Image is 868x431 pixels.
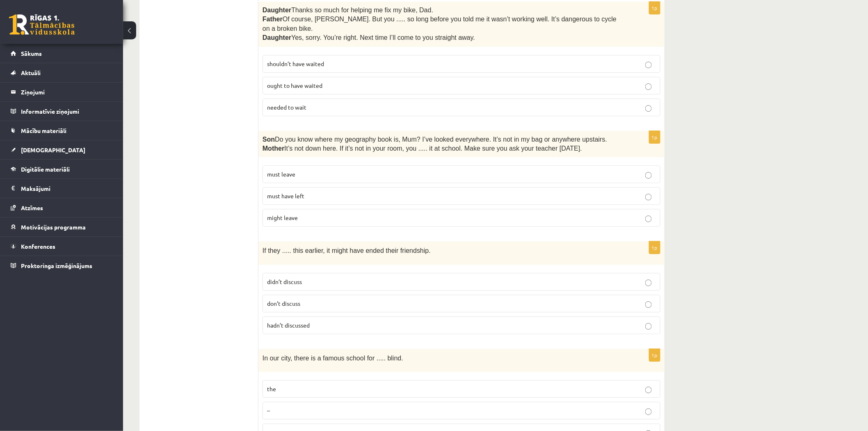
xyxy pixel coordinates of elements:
[11,83,113,101] a: Ziņojumi
[21,243,55,250] span: Konferences
[267,103,306,111] span: needed to wait
[21,179,113,198] legend: Maksājumi
[11,44,113,63] a: Sākums
[21,223,86,231] span: Motivācijas programma
[645,387,652,393] input: the
[645,194,652,200] input: must have left
[11,179,113,198] a: Maksājumi
[263,16,283,23] span: Father
[21,102,113,121] legend: Informatīvie ziņojumi
[645,62,652,68] input: shouldn’t have waited
[267,170,295,178] span: must leave
[21,127,66,134] span: Mācību materiāli
[21,83,113,101] legend: Ziņojumi
[267,278,302,285] span: didn’t discuss
[263,7,291,14] span: Daughter
[649,241,660,254] p: 1p
[11,121,113,140] a: Mācību materiāli
[267,407,270,414] span: –
[267,385,276,392] span: the
[263,16,617,32] span: Of course, [PERSON_NAME]. But you ..... so long before you told me it wasn’t working well. It’s d...
[21,204,43,211] span: Atzīmes
[645,172,652,179] input: must leave
[267,300,300,307] span: don’t discuss
[11,218,113,236] a: Motivācijas programma
[291,7,433,14] span: Thanks so much for helping me fix my bike, Dad.
[267,214,298,221] span: might leave
[21,50,42,57] span: Sākums
[645,83,652,90] input: ought to have waited
[11,140,113,159] a: [DEMOGRAPHIC_DATA]
[263,136,275,143] span: Son
[275,136,607,143] span: Do you know where my geography book is, Mum? I’ve looked everywhere. It’s not in my bag or anywhe...
[11,102,113,121] a: Informatīvie ziņojumi
[11,160,113,179] a: Digitālie materiāli
[21,165,70,173] span: Digitālie materiāli
[649,1,660,14] p: 1p
[267,82,322,89] span: ought to have waited
[21,262,92,269] span: Proktoringa izmēģinājums
[11,256,113,275] a: Proktoringa izmēģinājums
[645,215,652,222] input: might leave
[267,60,324,67] span: shouldn’t have waited
[649,131,660,144] p: 1p
[11,63,113,82] a: Aktuāli
[21,69,41,76] span: Aktuāli
[263,355,403,362] span: In our city, there is a famous school for ..... blind.
[11,237,113,256] a: Konferences
[21,146,85,154] span: [DEMOGRAPHIC_DATA]
[645,105,652,112] input: needed to wait
[645,408,652,415] input: –
[9,14,75,35] a: Rīgas 1. Tālmācības vidusskola
[291,34,475,41] span: Yes, sorry. You’re right. Next time I’ll come to you straight away.
[263,34,291,41] span: Daughter
[267,192,304,199] span: must have left
[645,323,652,330] input: hadn’t discussed
[11,198,113,217] a: Atzīmes
[649,348,660,362] p: 1p
[263,145,284,152] span: Mother
[267,321,310,329] span: hadn’t discussed
[645,280,652,286] input: didn’t discuss
[645,301,652,308] input: don’t discuss
[263,247,431,254] span: If they ..... this earlier, it might have ended their friendship.
[284,145,582,152] span: It’s not down here. If it’s not in your room, you ..... it at school. Make sure you ask your teac...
